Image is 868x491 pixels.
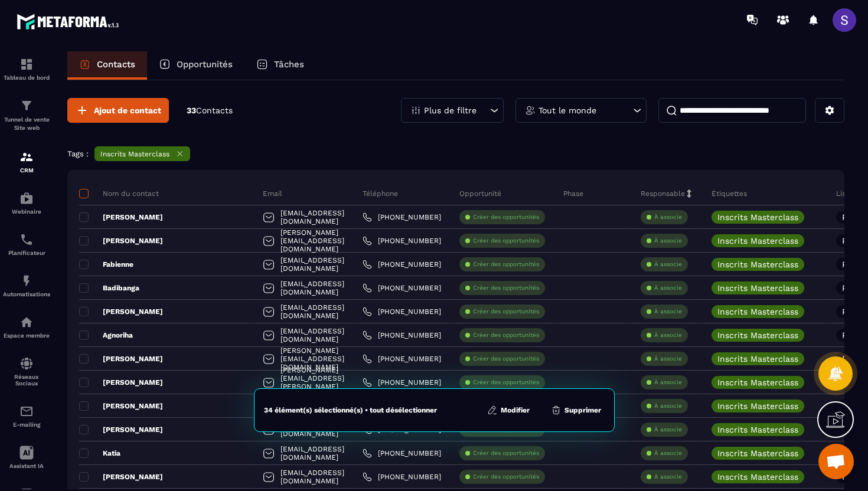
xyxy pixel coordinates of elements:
[3,306,50,348] a: automationsautomationsEspace membre
[363,236,441,245] a: [PHONE_NUMBER]
[712,189,747,198] p: Étiquettes
[654,331,682,339] p: À associe
[654,213,682,221] p: À associe
[473,378,539,387] p: Créer des opportunités
[363,260,441,269] a: [PHONE_NUMBER]
[363,378,441,387] a: [PHONE_NUMBER]
[654,355,682,363] p: À associe
[3,74,50,81] p: Tableau de bord
[79,189,159,198] p: Nom du contact
[19,99,34,113] img: formation
[717,378,798,387] p: Inscrits Masterclass
[3,291,50,297] p: Automatisations
[717,331,798,339] p: Inscrits Masterclass
[177,59,233,70] p: Opportunités
[654,473,682,481] p: À associe
[19,315,34,329] img: automations
[717,284,798,292] p: Inscrits Masterclass
[79,378,163,387] p: [PERSON_NAME]
[3,332,50,339] p: Espace membre
[79,472,163,482] p: [PERSON_NAME]
[717,260,798,269] p: Inscrits Masterclass
[363,449,441,458] a: [PHONE_NUMBER]
[654,449,682,457] p: À associe
[654,237,682,245] p: À associe
[654,402,682,410] p: À associe
[19,150,34,164] img: formation
[67,98,169,123] button: Ajout de contact
[3,141,50,182] a: formationformationCRM
[3,463,50,469] p: Assistant IA
[363,330,441,340] a: [PHONE_NUMBER]
[3,208,50,215] p: Webinaire
[19,191,34,205] img: automations
[3,182,50,224] a: automationsautomationsWebinaire
[717,237,798,245] p: Inscrits Masterclass
[717,402,798,410] p: Inscrits Masterclass
[363,307,441,316] a: [PHONE_NUMBER]
[473,213,539,221] p: Créer des opportunités
[94,104,161,116] span: Ajout de contact
[363,189,398,198] p: Téléphone
[19,356,34,371] img: social-network
[641,189,685,198] p: Responsable
[424,106,477,114] p: Plus de filtre
[79,449,120,458] p: Katia
[3,437,50,478] a: Assistant IA
[563,189,583,198] p: Phase
[818,444,854,479] div: Ouvrir le chat
[3,421,50,428] p: E-mailing
[473,260,539,269] p: Créer des opportunités
[363,354,441,364] a: [PHONE_NUMBER]
[187,105,233,116] p: 33
[274,59,304,70] p: Tâches
[19,404,34,418] img: email
[19,57,34,71] img: formation
[717,473,798,481] p: Inscrits Masterclass
[3,348,50,395] a: social-networksocial-networkRéseaux Sociaux
[547,404,605,416] button: Supprimer
[19,274,34,288] img: automations
[263,189,282,198] p: Email
[473,449,539,457] p: Créer des opportunités
[79,260,133,269] p: Fabienne
[3,395,50,437] a: emailemailE-mailing
[473,284,539,292] p: Créer des opportunités
[3,374,50,387] p: Réseaux Sociaux
[79,212,163,222] p: [PERSON_NAME]
[654,260,682,269] p: À associe
[473,307,539,316] p: Créer des opportunités
[654,307,682,316] p: À associe
[79,354,163,364] p: [PERSON_NAME]
[717,307,798,316] p: Inscrits Masterclass
[363,283,441,293] a: [PHONE_NUMBER]
[196,106,233,115] span: Contacts
[473,331,539,339] p: Créer des opportunités
[473,237,539,245] p: Créer des opportunités
[79,236,163,245] p: [PERSON_NAME]
[654,378,682,387] p: À associe
[264,405,437,415] div: 34 élément(s) sélectionné(s) • tout désélectionner
[79,307,163,316] p: [PERSON_NAME]
[67,149,89,158] p: Tags :
[654,425,682,434] p: À associe
[79,401,163,411] p: [PERSON_NAME]
[717,355,798,363] p: Inscrits Masterclass
[836,189,853,198] p: Liste
[473,473,539,481] p: Créer des opportunités
[3,90,50,141] a: formationformationTunnel de vente Site web
[17,11,123,32] img: logo
[484,404,533,416] button: Modifier
[363,472,441,482] a: [PHONE_NUMBER]
[3,167,50,174] p: CRM
[717,213,798,221] p: Inscrits Masterclass
[100,150,169,158] p: Inscrits Masterclass
[3,250,50,256] p: Planificateur
[459,189,501,198] p: Opportunité
[3,265,50,306] a: automationsautomationsAutomatisations
[67,51,147,80] a: Contacts
[19,233,34,247] img: scheduler
[79,283,139,293] p: Badibanga
[3,116,50,132] p: Tunnel de vente Site web
[79,330,133,340] p: Agnoriha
